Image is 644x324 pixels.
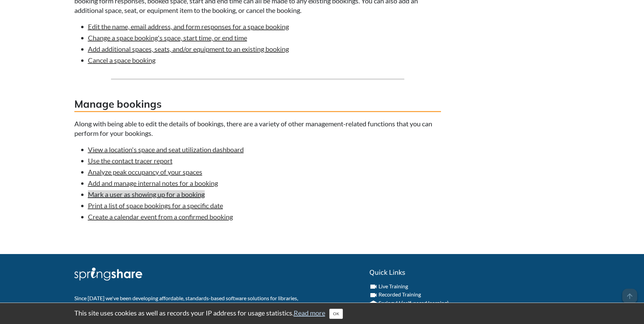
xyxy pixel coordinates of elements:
[88,201,223,210] a: Print a list of space bookings for a specific date
[88,190,205,198] a: Mark a user as showing up for a booking
[379,283,408,289] a: Live Training
[74,119,441,138] p: Along with being able to edit the details of bookings, there are a variety of other management-re...
[88,213,233,221] a: Create a calendar event from a confirmed booking
[88,34,247,42] a: Change a space booking's space, start time, or end time
[369,268,570,277] h2: Quick Links
[622,289,637,298] a: arrow_upward
[88,56,155,64] a: Cancel a space booking
[74,97,441,112] h3: Manage bookings
[379,300,449,306] a: SpringyU (self-paced learning)
[369,300,378,308] i: school
[88,22,289,31] a: Edit the name, email address, and form responses for a space booking
[369,283,378,291] i: videocam
[88,45,289,53] a: Add additional spaces, seats, and/or equipment to an existing booking
[294,309,325,317] a: Read more
[622,289,637,304] span: arrow_upward
[74,268,142,281] img: Springshare
[379,291,421,298] a: Recorded Training
[88,145,244,154] a: View a location's space and seat utilization dashboard
[369,291,378,299] i: videocam
[329,309,343,319] button: Close
[88,179,218,187] a: Add and manage internal notes for a booking
[88,157,172,165] a: Use the contact tracer report
[88,168,202,176] a: Analyze peak occupancy of your spaces
[68,308,577,319] div: This site uses cookies as well as records your IP address for usage statistics.
[74,294,317,317] p: Since [DATE] we've been developing affordable, standards-based software solutions for libraries, ...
